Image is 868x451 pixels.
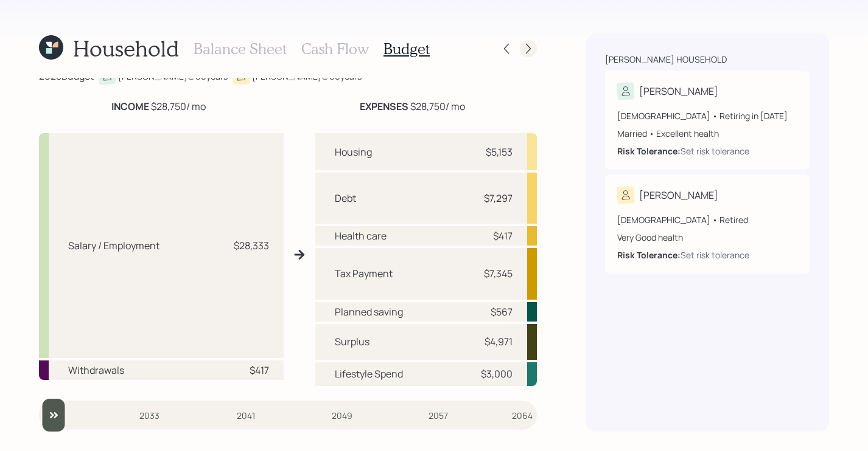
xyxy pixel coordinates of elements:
[335,305,403,319] div: Planned saving
[335,334,369,349] div: Surplus
[617,145,681,157] b: Risk Tolerance:
[484,266,513,281] div: $7,345
[617,231,797,244] div: Very Good health
[681,145,749,157] div: Set risk tolerance
[335,229,387,243] div: Health care
[481,367,513,381] div: $3,000
[111,99,206,114] div: $28,750 / mo
[194,40,287,58] h3: Balance Sheet
[617,213,797,226] div: [DEMOGRAPHIC_DATA] • Retired
[335,191,356,205] div: Debt
[68,238,159,253] div: Salary / Employment
[617,249,681,261] b: Risk Tolerance:
[360,100,408,113] b: EXPENSES
[491,305,513,319] div: $567
[681,249,749,261] div: Set risk tolerance
[639,84,718,98] div: [PERSON_NAME]
[617,127,797,140] div: Married • Excellent health
[301,40,369,58] h3: Cash Flow
[486,145,513,159] div: $5,153
[68,363,124,377] div: Withdrawals
[617,109,797,122] div: [DEMOGRAPHIC_DATA] • Retiring in [DATE]
[73,35,179,61] h1: Household
[639,188,718,202] div: [PERSON_NAME]
[383,40,430,58] h3: Budget
[111,100,149,113] b: INCOME
[335,266,393,281] div: Tax Payment
[360,99,465,114] div: $28,750 / mo
[234,238,269,253] div: $28,333
[250,363,269,377] div: $417
[493,229,513,243] div: $417
[484,191,513,205] div: $7,297
[485,334,513,349] div: $4,971
[605,53,727,66] div: [PERSON_NAME] household
[335,145,372,159] div: Housing
[335,367,403,381] div: Lifestyle Spend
